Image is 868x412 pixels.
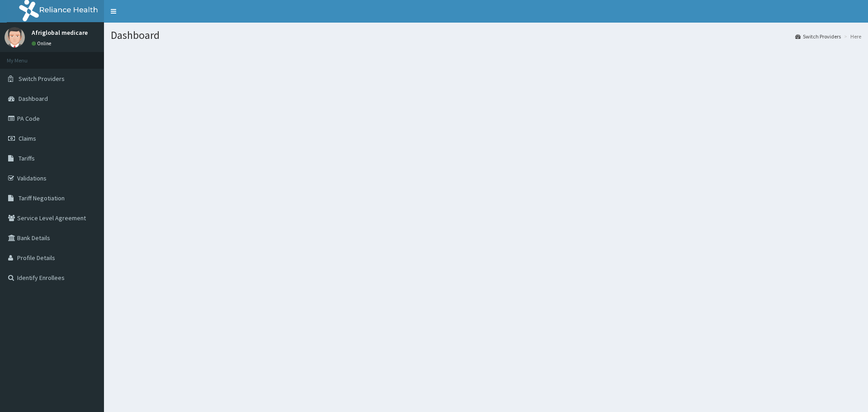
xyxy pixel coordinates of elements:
[795,33,841,40] a: Switch Providers
[19,154,35,162] span: Tariffs
[19,75,65,83] span: Switch Providers
[19,194,65,202] span: Tariff Negotiation
[842,33,861,40] li: Here
[5,27,25,47] img: User Image
[19,134,36,142] span: Claims
[32,40,53,47] a: Online
[32,29,88,36] p: Afriglobal medicare
[111,29,861,41] h1: Dashboard
[19,95,48,103] span: Dashboard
